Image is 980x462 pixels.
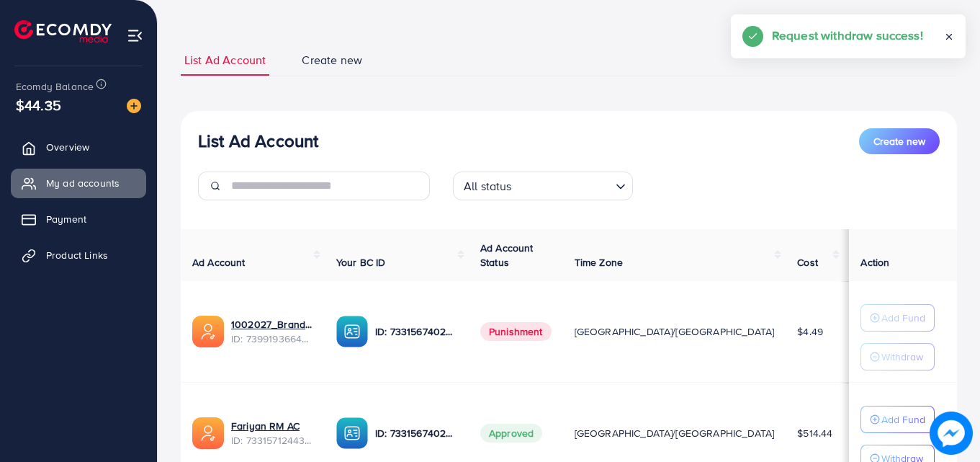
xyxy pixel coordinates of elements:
[11,169,146,197] a: My ad accounts
[14,92,63,120] span: $44.35
[14,20,112,43] img: logo
[336,417,368,449] img: ic-ba-acc.ded83a64.svg
[231,419,313,448] div: <span class='underline'>Fariyan RM AC</span></br>7331571244346753026
[881,411,925,428] p: Add Fund
[46,248,108,262] span: Product Links
[16,79,94,94] span: Ecomdy Balance
[336,316,368,347] img: ic-ba-acc.ded83a64.svg
[231,433,313,448] span: ID: 7331571244346753026
[480,241,534,270] span: Ad Account Status
[231,332,313,346] span: ID: 7399193664313901072
[46,140,89,154] span: Overview
[860,406,935,433] button: Add Fund
[375,425,457,442] p: ID: 7331567402586669057
[797,324,823,339] span: $4.49
[930,412,973,455] img: image
[772,26,923,45] h5: Request withdraw success!
[480,424,542,443] span: Approved
[192,255,246,270] span: Ad Account
[11,241,146,270] a: Product Links
[797,255,818,270] span: Cost
[11,133,146,161] a: Overview
[46,212,86,226] span: Payment
[231,317,313,332] a: 1002027_Brandstoregrw2_1722759031135
[859,128,940,154] button: Create new
[881,309,925,326] p: Add Fund
[127,27,143,44] img: menu
[860,255,889,270] span: Action
[860,304,935,332] button: Add Fund
[336,255,386,270] span: Your BC ID
[575,324,775,339] span: [GEOGRAPHIC_DATA]/[GEOGRAPHIC_DATA]
[575,426,775,440] span: [GEOGRAPHIC_DATA]/[GEOGRAPHIC_DATA]
[192,316,224,347] img: ic-ads-acc.e4c84228.svg
[198,130,318,151] h3: List Ad Account
[575,255,623,270] span: Time Zone
[516,173,610,197] input: Search for option
[480,322,552,341] span: Punishment
[184,52,266,68] span: List Ad Account
[127,99,141,113] img: image
[46,176,120,190] span: My ad accounts
[860,343,935,370] button: Withdraw
[192,417,224,449] img: ic-ads-acc.e4c84228.svg
[873,134,925,148] span: Create new
[797,426,832,440] span: $514.44
[231,317,313,347] div: <span class='underline'>1002027_Brandstoregrw2_1722759031135</span></br>7399193664313901072
[461,176,515,197] span: All status
[231,419,300,433] a: Fariyan RM AC
[881,348,923,365] p: Withdraw
[11,205,146,234] a: Payment
[375,323,457,340] p: ID: 7331567402586669057
[302,52,362,68] span: Create new
[453,172,633,200] div: Search for option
